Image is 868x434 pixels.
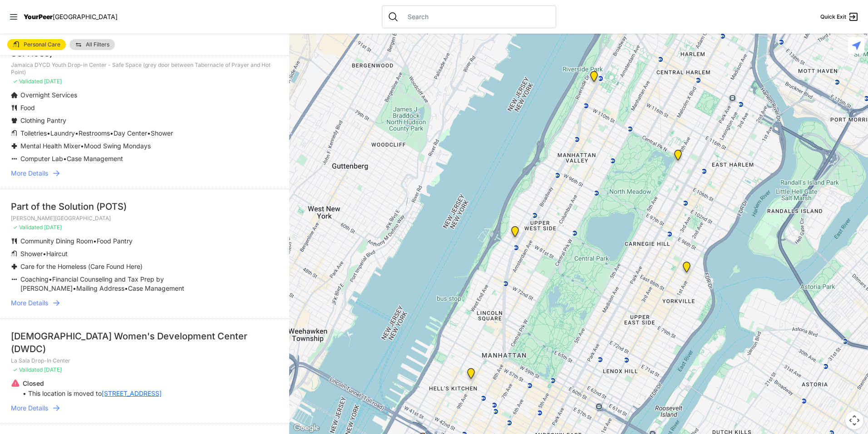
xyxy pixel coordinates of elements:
span: More Details [11,298,48,308]
p: Closed [23,379,162,388]
p: La Sala Drop-In Center [11,357,278,364]
span: Haircut [46,250,68,257]
div: [DEMOGRAPHIC_DATA] Women's Development Center (DWDC) [11,330,278,355]
input: Search [402,12,550,21]
span: [DATE] [44,366,62,373]
a: Quick Exit [820,11,859,22]
span: YourPeer [24,13,53,20]
span: More Details [11,404,48,413]
span: ✓ Validated [13,78,43,85]
span: • [147,129,151,137]
span: ✓ Validated [13,224,43,231]
div: Pathways Adult Drop-In Program [509,226,521,241]
span: Overnight Services [20,91,77,99]
span: Quick Exit [820,13,846,20]
span: Personal Care [24,42,60,47]
span: Financial Counseling and Tax Prep by [PERSON_NAME] [20,275,164,292]
span: Laundry [50,129,75,137]
span: Mental Health Mixer [20,142,80,150]
span: Clothing Pantry [20,116,66,124]
span: Mailing Address [76,284,124,292]
a: More Details [11,298,278,308]
span: [DATE] [44,78,62,85]
div: Avenue Church [681,262,692,276]
span: Coaching [20,275,49,283]
span: Day Center [113,129,147,137]
span: • [75,129,79,137]
span: Care for the Homeless (Care Found Here) [20,262,143,270]
span: • [63,155,67,162]
a: More Details [11,169,278,178]
div: Manhattan [672,150,684,164]
p: Jamaica DYCD Youth Drop-in Center - Safe Space (grey door between Tabernacle of Prayer and Hot Po... [11,61,278,76]
span: More Details [11,169,48,178]
span: All Filters [86,42,109,47]
span: ✓ Validated [13,366,43,373]
span: Case Management [67,155,123,162]
a: Open this area in Google Maps (opens a new window) [291,422,321,434]
button: Map camera controls [845,411,863,429]
span: [DATE] [44,224,62,231]
span: Case Management [128,284,184,292]
span: [GEOGRAPHIC_DATA] [53,13,118,20]
div: 9th Avenue Drop-in Center [465,368,477,383]
p: [PERSON_NAME][GEOGRAPHIC_DATA] [11,215,278,222]
span: Mood Swing Mondays [84,142,151,150]
span: Shower [151,129,173,137]
span: • [49,275,52,283]
a: YourPeer[GEOGRAPHIC_DATA] [24,14,118,20]
span: • [124,284,128,292]
span: Computer Lab [20,155,63,162]
span: Food Pantry [97,237,133,245]
img: Google [291,422,321,434]
span: • [110,129,113,137]
span: • [93,237,97,245]
span: • [43,250,46,257]
a: More Details [11,404,278,413]
span: • [73,284,76,292]
span: Restrooms [79,129,110,137]
span: Toiletries [20,129,47,137]
a: All Filters [69,39,115,50]
span: • [47,129,50,137]
div: Part of the Solution (POTS) [11,200,278,213]
span: Community Dining Room [20,237,93,245]
span: Food [20,104,35,111]
a: Personal Care [7,39,66,50]
p: • This location is moved to [23,389,162,398]
span: • [80,142,84,150]
a: [STREET_ADDRESS] [102,389,162,398]
span: Shower [20,250,43,257]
